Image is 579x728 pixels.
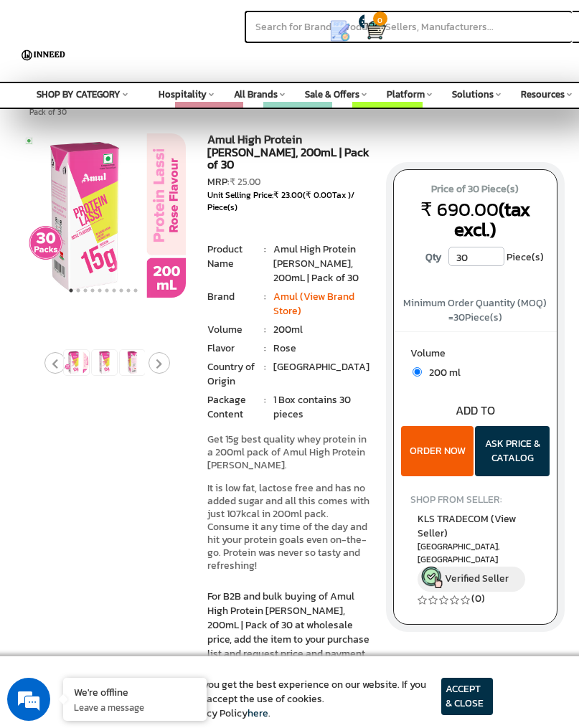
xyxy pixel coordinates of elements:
span: (tax excl.) [454,195,530,243]
p: Leave a message [74,701,196,714]
a: (0) [471,591,485,606]
a: JOBS PORTAL [269,107,326,120]
button: Next [149,352,170,374]
div: Unit Selling Price: ( Tax ) [207,189,372,214]
img: inneed-verified-seller-icon.png [421,567,443,588]
div: MRP: [207,175,372,189]
h4: SHOP FROM SELLER: [410,494,541,505]
button: 3 [82,283,89,298]
button: 8 [118,283,125,298]
p: It is low fat, lactose free and has no added sugar and all this comes with just 107kcal in 200ml ... [207,482,372,572]
a: SELLER LOGIN [358,107,417,120]
span: Price of 30 Piece(s) [408,179,543,199]
span: Platform [387,88,425,101]
li: 200ml [273,323,372,337]
li: Volume [207,323,257,337]
span: Solutions [452,88,494,101]
button: 2 [75,283,82,298]
div: We're offline [74,685,196,699]
span: Resources [521,88,565,101]
li: Package Content [207,393,257,422]
li: : [257,341,273,356]
span: Piece(s) [507,247,544,268]
span: 0 [373,11,387,26]
li: : [257,290,273,304]
li: : [257,242,273,257]
span: ₹ 25.00 [230,175,260,189]
a: POST TENDER [181,107,237,120]
a: here [248,706,268,721]
li: : [257,323,273,337]
button: 7 [110,283,118,298]
a: KLS TRADECOM (View Seller) [GEOGRAPHIC_DATA], [GEOGRAPHIC_DATA] Verified Seller [418,511,534,591]
img: Amul High Protein Rose Lassi, 200mL [120,350,145,375]
span: All Brands [234,88,278,101]
button: 10 [132,283,139,298]
li: Flavor [207,341,257,356]
span: 30 [453,310,465,325]
img: Amul High Protein Rose Lassi, 200mL [64,350,89,375]
button: 9 [125,283,132,298]
span: Minimum Order Quantity (MOQ) = Piece(s) [403,296,547,325]
a: Cart 0 [364,14,370,46]
span: KLS TRADECOM [418,511,516,541]
li: 1 Box contains 30 pieces [273,393,372,422]
a: Amul (View Brand Store) [273,289,354,318]
span: Verified Seller [445,570,509,585]
article: ACCEPT & CLOSE [441,678,493,715]
img: Amul High Protein Rose Lassi, 200mL [92,350,117,375]
button: Previous [44,352,66,374]
img: Amul High Protein Rose Lassi, 200mL [22,133,186,298]
a: my Quotes [326,14,364,47]
li: : [257,360,273,374]
h1: Amul High Protein [PERSON_NAME], 200mL | Pack of 30 [207,133,372,175]
li: [GEOGRAPHIC_DATA] [273,360,372,374]
button: ASK PRICE & CATALOG [475,426,549,476]
button: 4 [89,283,96,298]
p: Get 15g best quality whey protein in a 200ml pack of Amul High Protein [PERSON_NAME]. [207,433,372,472]
span: Hospitality [159,88,207,101]
label: Qty [418,247,448,268]
button: 5 [96,283,103,298]
input: Search for Brands, Products, Sellers, Manufacturers... [245,11,572,43]
span: SHOP BY CATEGORY [37,88,121,101]
p: For B2B and bulk buying of Amul High Protein [PERSON_NAME], 200mL | Pack of 30 at wholesale price... [207,590,372,676]
span: ₹ 23.00 [273,189,303,202]
li: Rose [273,341,372,356]
div: ADD TO [394,402,557,419]
li: Amul High Protein [PERSON_NAME], 200mL | Pack of 30 [273,242,372,285]
li: : [257,393,273,407]
span: ₹ 690.00 [420,195,499,223]
span: 200 ml [422,365,461,380]
span: / Piece(s) [207,189,354,214]
label: Volume [410,346,541,364]
span: East Delhi [418,541,534,565]
article: We use cookies to ensure you get the best experience on our website. If you continue on this page... [86,678,441,721]
span: Sale & Offers [305,88,359,101]
span: ₹ 0.00 [306,189,332,202]
li: Country of Origin [207,360,257,389]
img: Inneed.Market [19,37,67,73]
button: 1 [67,283,75,298]
li: Product Name [207,242,257,271]
li: Brand [207,290,257,304]
img: Show My Quotes [329,20,351,42]
button: ORDER NOW [401,426,474,476]
button: 6 [103,283,110,298]
img: Cart [364,19,386,41]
